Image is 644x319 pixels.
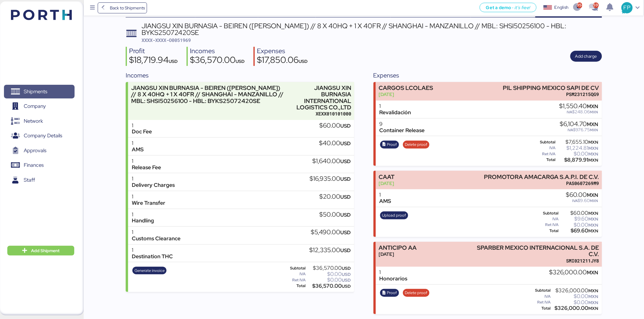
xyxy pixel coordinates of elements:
a: Finances [4,158,75,172]
span: IVA [568,128,573,132]
span: MXN [589,157,598,163]
div: $18,719.94 [129,56,178,66]
span: USD [169,58,178,64]
div: Container Release [380,127,425,134]
div: $1,224.81 [557,146,598,150]
div: SPARBER MEXICO INTERNACIONAL S.A. DE C.V. [467,245,599,257]
div: $326,000.00 [549,269,598,276]
span: USD [340,140,351,147]
span: USD [299,58,308,64]
a: Company [4,99,75,113]
div: $36,570.00 [190,56,245,66]
span: Add charge [575,53,597,60]
div: 1 [132,211,154,218]
span: USD [340,211,351,218]
span: XXXX-XXXX-O0051969 [142,37,191,43]
div: $5,490.00 [311,229,351,236]
div: Ret IVA [285,278,306,282]
div: Revalidación [380,109,411,116]
span: Company Details [24,131,62,140]
button: Proof [380,141,399,149]
div: 1 [380,192,391,198]
button: Delete proof [403,141,429,149]
div: Ret IVA [533,152,556,156]
div: Incomes [126,71,354,80]
div: Total [533,158,556,162]
div: PAS0607269M9 [484,180,599,187]
div: $16,935.00 [310,176,351,182]
span: MXN [589,216,598,222]
span: Proof [387,290,397,296]
span: MXN [589,228,598,234]
span: USD [340,122,351,129]
div: $9.60 [566,198,598,203]
div: $7,655.10 [557,140,598,144]
a: Approvals [4,144,75,158]
span: USD [342,277,351,283]
span: Network [24,117,43,125]
div: Total [533,229,559,233]
span: Staff [24,176,35,184]
a: Staff [4,173,75,187]
div: Destination THC [132,253,173,260]
div: $0.00 [307,278,351,282]
div: AMS [132,146,144,153]
a: Shipments [4,85,75,99]
div: $50.00 [319,211,351,218]
div: English [555,4,569,11]
div: $36,570.00 [307,284,351,288]
div: $0.00 [552,294,598,299]
span: Add Shipment [31,247,60,254]
span: MXN [589,306,598,311]
div: Subtotal [285,266,306,270]
span: IVA [572,198,578,203]
span: MXN [589,211,598,216]
div: PIL SHIPPING MEXICO SAPI DE CV [503,85,599,91]
div: Customs Clearance [132,235,180,242]
div: [DATE] [379,180,394,187]
div: CARGOS LCOLAES [379,85,433,91]
div: Profit [129,47,178,56]
span: MXN [589,294,598,299]
span: MXN [590,198,598,203]
span: MXN [590,128,598,132]
button: Generate invoice [132,267,166,275]
div: 9 [380,121,425,127]
button: Add charge [570,51,602,62]
div: 1 [380,103,411,109]
div: Subtotal [533,211,559,215]
div: Expenses [373,71,602,80]
span: USD [340,247,351,254]
div: $60.00 [319,122,351,129]
span: Finances [24,161,44,170]
div: $60.00 [566,192,598,198]
span: USD [342,283,351,289]
div: Ret IVA [533,300,551,304]
span: USD [340,194,351,200]
div: $40.00 [319,140,351,147]
div: $17,850.06 [257,56,308,66]
div: Total [285,284,306,288]
div: JIANGSU XIN BURNASIA - BEIREN ([PERSON_NAME]) // 8 X 40HQ + 1 X 40FR // SHANGHAI - MANZANILLO // ... [142,22,602,36]
div: $69.60 [560,228,598,233]
span: MXN [587,192,598,198]
button: Menu [87,3,98,13]
div: $0.00 [307,272,351,276]
span: USD [342,272,351,277]
span: MXN [589,288,598,293]
span: Company [24,102,46,111]
div: CAAT [379,174,394,180]
span: USD [340,229,351,236]
span: MXN [589,222,598,228]
span: USD [340,176,351,182]
button: Upload proof [380,211,408,219]
span: MXN [589,300,598,305]
div: Release Fee [132,164,161,171]
div: $1,550.40 [559,103,598,110]
div: IVA [533,217,559,221]
span: FP [624,4,630,12]
div: IVA [285,272,306,276]
div: $60.00 [560,211,598,215]
span: USD [340,158,351,165]
span: Proof [387,141,397,148]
